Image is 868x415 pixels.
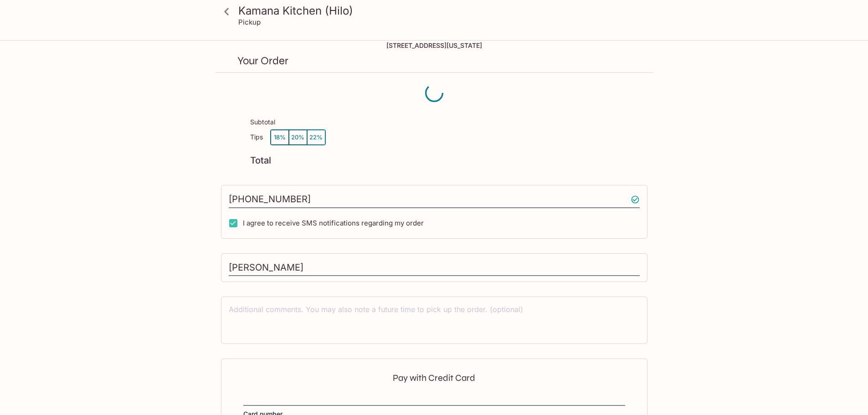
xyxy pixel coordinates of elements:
[229,259,640,277] input: Enter first and last name
[237,56,631,65] p: Your Order
[250,118,275,126] p: Subtotal
[243,374,625,382] p: Pay with Credit Card
[250,156,271,165] p: Total
[289,130,307,145] button: 20%
[238,18,261,26] p: Pickup
[250,133,263,141] p: Tips
[271,130,289,145] button: 18%
[216,41,653,49] h5: [STREET_ADDRESS][US_STATE]
[238,4,646,18] h3: Kamana Kitchen (Hilo)
[307,130,325,145] button: 22%
[229,191,640,208] input: Enter phone number
[243,394,625,404] iframe: Secure card number input frame
[243,219,424,227] span: I agree to receive SMS notifications regarding my order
